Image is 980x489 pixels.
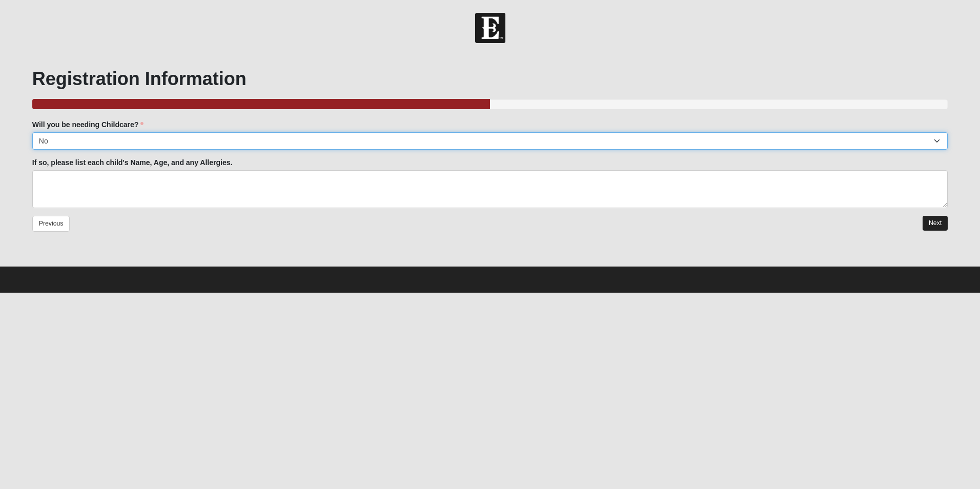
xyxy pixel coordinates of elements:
[32,216,70,232] a: Previous
[475,13,505,43] img: Church of Eleven22 Logo
[32,157,233,168] label: If so, please list each child's Name, Age, and any Allergies.
[32,68,948,90] h1: Registration Information
[923,216,948,231] a: Next
[32,119,144,130] label: Will you be needing Childcare?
